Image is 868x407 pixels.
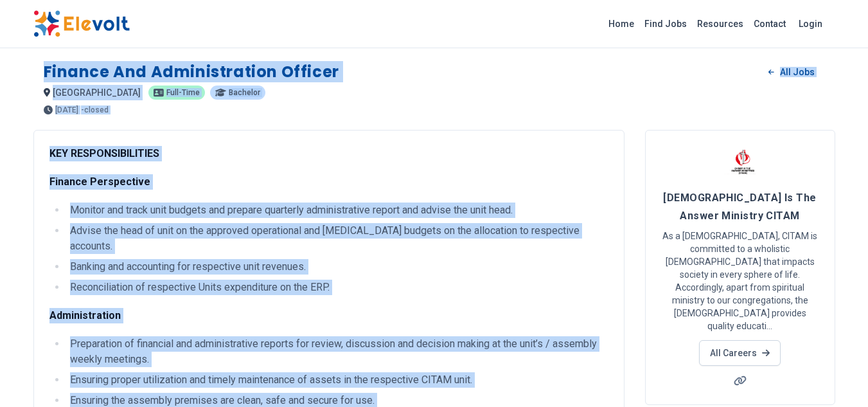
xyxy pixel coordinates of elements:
strong: KEY RESPONSIBILITIES [49,147,159,159]
span: Full-time [166,89,200,96]
li: Preparation of financial and administrative reports for review, discussion and decision making at... [66,336,608,367]
span: [GEOGRAPHIC_DATA] [53,87,141,98]
li: Advise the head of unit on the approved operational and [MEDICAL_DATA] budgets on the allocation ... [66,223,608,254]
strong: Finance Perspective [49,176,150,188]
img: Christ Is The Answer Ministry CITAM [724,146,756,178]
a: All Jobs [758,62,824,82]
a: Contact [748,14,791,34]
strong: Administration [49,309,121,321]
span: [DATE] [55,106,78,114]
img: Elevolt [33,10,130,37]
li: Reconciliation of respective Units expenditure on the ERP. [66,280,608,295]
h1: Finance and Administration Officer [44,62,339,82]
a: Login [791,11,830,37]
p: As a [DEMOGRAPHIC_DATA], CITAM is committed to a wholistic [DEMOGRAPHIC_DATA] that impacts societ... [661,230,819,332]
p: - closed [81,106,109,114]
li: Banking and accounting for respective unit revenues. [66,259,608,275]
a: Resources [692,14,748,34]
iframe: Chat Widget [804,345,868,407]
a: Find Jobs [639,14,692,34]
a: All Careers [699,340,781,366]
a: Home [603,14,639,34]
li: Ensuring proper utilization and timely maintenance of assets in the respective CITAM unit. [66,372,608,388]
span: [DEMOGRAPHIC_DATA] Is The Answer Ministry CITAM [663,192,816,222]
span: Bachelor [229,89,260,96]
li: Monitor and track unit budgets and prepare quarterly administrative report and advise the unit head. [66,203,608,218]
